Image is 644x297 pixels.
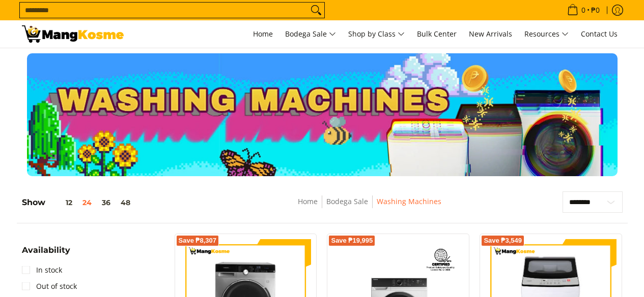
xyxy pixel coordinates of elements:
[298,196,318,206] a: Home
[581,29,618,39] span: Contact Us
[22,197,135,208] h5: Show
[348,28,405,41] span: Shop by Class
[45,199,77,207] button: 12
[519,20,574,48] a: Resources
[285,28,336,41] span: Bodega Sale
[134,20,623,48] nav: Main Menu
[564,5,603,16] span: •
[590,7,601,14] span: ₱0
[22,278,77,294] a: Out of stock
[576,20,623,48] a: Contact Us
[77,199,97,207] button: 24
[464,20,517,48] a: New Arrivals
[280,20,341,48] a: Bodega Sale
[377,196,441,206] a: Washing Machines
[22,246,70,262] summary: Open
[580,7,587,14] span: 0
[22,262,62,278] a: In stock
[22,246,70,254] span: Availability
[524,28,569,41] span: Resources
[223,195,515,218] nav: Breadcrumbs
[469,29,512,39] span: New Arrivals
[308,3,324,18] button: Search
[22,25,124,43] img: Washing Machines l Mang Kosme: Home Appliances Warehouse Sale Partner
[417,29,457,39] span: Bulk Center
[248,20,278,48] a: Home
[326,196,368,206] a: Bodega Sale
[412,20,462,48] a: Bulk Center
[343,20,410,48] a: Shop by Class
[179,238,217,244] span: Save ₱8,307
[116,199,135,207] button: 48
[253,29,273,39] span: Home
[484,238,522,244] span: Save ₱3,549
[97,199,116,207] button: 36
[331,238,373,244] span: Save ₱19,995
